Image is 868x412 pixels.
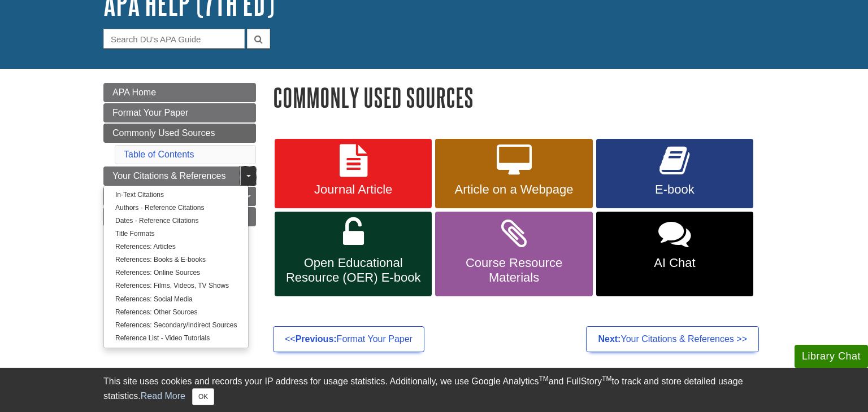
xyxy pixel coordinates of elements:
a: Next:Your Citations & References >> [586,326,759,352]
a: <<Previous:Format Your Paper [273,326,424,352]
a: References: Articles [104,240,248,253]
a: References: Films, Videos, TV Shows [104,279,248,292]
a: Dates - Reference Citations [104,214,248,227]
a: References: Secondary/Indirect Sources [104,319,248,332]
span: E-book [605,182,745,197]
button: Library Chat [795,345,868,368]
strong: Previous: [296,334,337,344]
a: Table of Contents [124,150,194,159]
a: Authors - Reference Citations [104,201,248,214]
a: Open Educational Resource (OER) E-book [275,212,432,296]
sup: TM [539,375,548,383]
button: Close [192,388,214,405]
a: Read More [141,391,185,401]
span: Open Educational Resource (OER) E-book [283,256,423,285]
a: Article on a Webpage [435,139,592,209]
a: Commonly Used Sources [103,124,256,143]
a: Course Resource Materials [435,212,592,296]
span: Course Resource Materials [444,256,584,285]
a: AI Chat [596,212,753,296]
div: This site uses cookies and records your IP address for usage statistics. Additionally, we use Goo... [103,375,765,405]
sup: TM [602,375,611,383]
h1: Commonly Used Sources [273,83,765,112]
div: Guide Page Menu [103,83,256,226]
a: E-book [596,139,753,209]
a: APA Home [103,83,256,102]
a: References: Other Sources [104,306,248,319]
a: Journal Article [275,139,432,209]
span: Journal Article [283,182,423,197]
a: In-Text Citations [104,189,248,201]
input: Search DU's APA Guide [103,29,245,49]
a: Your Citations & References [103,166,256,186]
a: References: Books & E-books [104,253,248,266]
a: References: Online Sources [104,266,248,279]
a: Reference List - Video Tutorials [104,332,248,345]
span: Article on a Webpage [444,182,584,197]
span: Commonly Used Sources [112,128,215,138]
strong: Next: [598,334,620,344]
span: Your Citations & References [112,171,225,181]
a: Format Your Paper [103,103,256,122]
a: References: Social Media [104,293,248,306]
a: Title Formats [104,227,248,240]
span: AI Chat [605,256,745,270]
span: APA Home [112,87,156,97]
span: Format Your Paper [112,108,188,117]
